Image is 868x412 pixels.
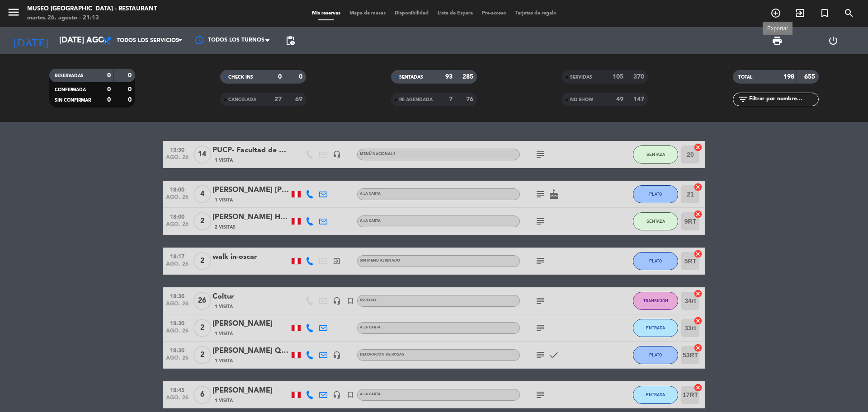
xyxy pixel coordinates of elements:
[107,86,111,93] strong: 0
[693,183,703,192] i: cancel
[285,35,296,46] span: pending_actions
[399,75,423,80] span: SENTADAS
[646,219,665,224] span: SENTADA
[693,289,703,298] i: cancel
[360,219,381,223] span: A la carta
[548,350,559,360] i: check
[535,295,546,306] i: subject
[166,395,189,405] span: ago. 26
[737,94,748,105] i: filter_list
[535,256,546,267] i: subject
[633,185,678,203] button: PLATO
[633,292,678,310] button: TRANSICIÓN
[166,384,189,395] span: 18:45
[399,98,433,102] span: RE AGENDADA
[449,96,453,103] strong: 7
[360,353,404,356] span: Decoración de rosas
[795,8,806,19] i: exit_to_app
[693,210,703,219] i: cancel
[193,319,211,337] span: 2
[345,11,390,16] span: Mapa de mesas
[693,316,703,325] i: cancel
[193,145,211,164] span: 14
[633,96,646,103] strong: 147
[55,74,84,78] span: RESERVADAS
[166,211,189,221] span: 18:00
[299,74,304,80] strong: 0
[166,290,189,301] span: 18:30
[535,389,546,400] i: subject
[166,328,189,338] span: ago. 26
[646,392,665,397] span: ENTRADA
[570,98,593,102] span: NO SHOW
[212,318,289,330] div: [PERSON_NAME]
[55,88,86,92] span: CONFIRMADA
[215,157,233,164] span: 1 Visita
[763,24,793,33] div: Exportar
[193,212,211,230] span: 2
[805,27,861,54] div: LOG OUT
[212,211,289,223] div: [PERSON_NAME] Huarache [PERSON_NAME]
[548,189,559,200] i: cake
[215,397,233,404] span: 1 Visita
[360,259,400,262] span: Sin menú asignado
[360,299,377,302] span: Especial
[212,385,289,397] div: [PERSON_NAME]
[633,74,646,80] strong: 370
[193,292,211,310] span: 26
[107,97,111,103] strong: 0
[166,251,189,261] span: 18:17
[333,257,341,265] i: exit_to_app
[535,189,546,200] i: subject
[193,346,211,364] span: 2
[55,98,91,103] span: SIN CONFIRMAR
[649,258,662,263] span: PLATO
[772,35,783,46] span: print
[212,345,289,357] div: [PERSON_NAME] Quijaite [PERSON_NAME]
[333,297,341,305] i: headset_mic
[535,350,546,360] i: subject
[193,386,211,404] span: 6
[828,35,839,46] i: power_settings_new
[333,391,341,399] i: headset_mic
[535,216,546,227] i: subject
[646,325,665,330] span: ENTRADA
[360,326,381,329] span: A la carta
[535,149,546,160] i: subject
[844,8,854,19] i: search
[166,154,189,165] span: ago. 26
[804,74,817,80] strong: 655
[166,194,189,205] span: ago. 26
[215,224,236,231] span: 2 Visitas
[649,352,662,357] span: PLATO
[360,152,396,156] span: Menú Nacional 3
[693,343,703,352] i: cancel
[215,330,233,337] span: 1 Visita
[295,96,304,103] strong: 69
[128,72,133,79] strong: 0
[633,319,678,337] button: ENTRADA
[770,8,781,19] i: add_circle_outline
[166,345,189,355] span: 18:30
[633,212,678,230] button: SENTADA
[166,221,189,232] span: ago. 26
[166,144,189,154] span: 13:30
[445,74,453,80] strong: 93
[166,355,189,365] span: ago. 26
[193,185,211,203] span: 4
[535,323,546,333] i: subject
[117,37,179,44] span: Todos los servicios
[819,8,830,19] i: turned_in_not
[477,11,511,16] span: Pre-acceso
[215,303,233,310] span: 1 Visita
[27,5,157,14] div: Museo [GEOGRAPHIC_DATA] - Restaurant
[128,97,133,103] strong: 0
[646,152,665,157] span: SENTADA
[616,96,623,103] strong: 49
[783,74,794,80] strong: 198
[128,86,133,93] strong: 0
[462,74,475,80] strong: 285
[649,192,662,197] span: PLATO
[212,291,289,303] div: Coltur
[274,96,282,103] strong: 27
